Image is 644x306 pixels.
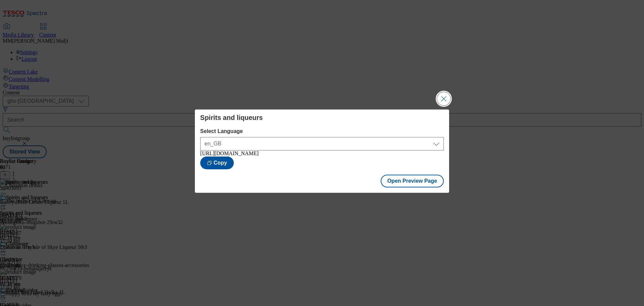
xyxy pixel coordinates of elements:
div: [URL][DOMAIN_NAME] [200,150,444,157]
h4: Spirits and liqueurs [200,114,444,122]
button: Open Preview Page [381,175,444,187]
button: Copy [200,157,234,169]
button: Close Modal [437,92,450,105]
div: Modal [195,110,449,193]
label: Select Language [200,128,444,134]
